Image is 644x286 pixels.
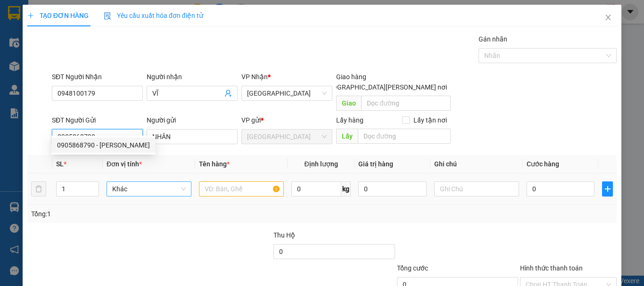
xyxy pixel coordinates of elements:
[318,82,451,92] span: [GEOGRAPHIC_DATA][PERSON_NAME] nơi
[304,160,338,168] span: Định lượng
[112,182,186,196] span: Khác
[479,35,507,43] label: Gán nhãn
[147,115,238,125] div: Người gửi
[31,181,46,196] button: delete
[27,12,34,19] span: plus
[602,181,613,196] button: plus
[199,181,284,196] input: VD: Bàn, Ghế
[336,73,366,81] span: Giao hàng
[336,96,361,111] span: Giao
[247,130,327,144] span: Đà Lạt
[430,155,523,173] th: Ghi chú
[241,73,268,81] span: VP Nhận
[603,185,612,193] span: plus
[520,264,583,272] label: Hình thức thanh toán
[52,115,143,125] div: SĐT Người Gửi
[361,96,451,111] input: Dọc đường
[358,160,393,168] span: Giá trị hàng
[107,160,142,168] span: Đơn vị tính
[104,12,111,20] img: icon
[336,129,358,144] span: Lấy
[52,72,143,82] div: SĐT Người Nhận
[358,129,451,144] input: Dọc đường
[199,160,230,168] span: Tên hàng
[434,181,519,196] input: Ghi Chú
[273,231,295,239] span: Thu Hộ
[341,181,351,196] span: kg
[27,12,89,19] span: TẠO ĐƠN HÀNG
[358,181,426,196] input: 0
[527,160,559,168] span: Cước hàng
[104,12,203,19] span: Yêu cầu xuất hóa đơn điện tử
[57,140,150,150] div: 0905868790 - [PERSON_NAME]
[595,5,621,31] button: Close
[241,115,332,125] div: VP gửi
[224,90,232,97] span: user-add
[410,115,451,125] span: Lấy tận nơi
[604,14,612,21] span: close
[51,138,156,153] div: 0905868790 - NHÂN
[336,116,363,124] span: Lấy hàng
[31,209,249,219] div: Tổng: 1
[247,86,327,100] span: Đà Nẵng
[147,72,238,82] div: Người nhận
[56,160,64,168] span: SL
[397,264,428,272] span: Tổng cước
